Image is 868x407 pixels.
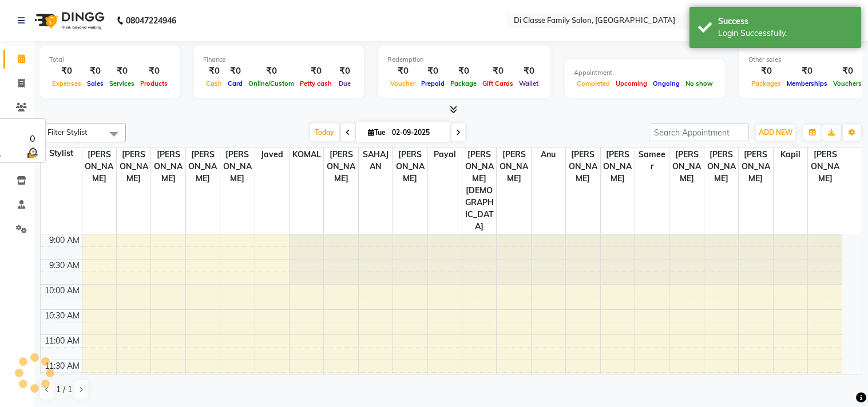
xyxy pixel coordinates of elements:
div: ₹0 [203,65,225,78]
span: Completed [574,79,613,87]
span: kapil [774,147,807,162]
img: logo [29,5,108,37]
div: ₹0 [516,65,541,78]
button: ADD NEW [756,125,795,141]
span: Voucher [387,79,418,87]
span: Package [447,79,479,87]
span: [PERSON_NAME] [393,147,427,186]
span: Card [225,79,245,87]
div: Appointment [574,68,716,78]
div: Total [49,55,171,65]
span: Sales [84,79,106,87]
span: Cash [203,79,225,87]
div: 9:00 AM [47,234,82,246]
span: Today [310,123,339,141]
div: ₹0 [830,65,865,78]
div: Success [718,15,853,27]
div: Redemption [387,55,541,65]
div: ₹0 [748,65,784,78]
span: Expenses [49,79,84,87]
div: ₹0 [784,65,830,78]
span: [PERSON_NAME] [186,147,220,186]
span: Tue [365,128,389,137]
div: ₹0 [137,65,171,78]
span: [PERSON_NAME] [566,147,600,186]
span: [PERSON_NAME] [151,147,185,186]
span: No show [683,79,716,87]
span: Vouchers [830,79,865,87]
span: [PERSON_NAME] [601,147,635,186]
span: Packages [748,79,784,87]
div: 9:30 AM [47,260,82,272]
span: [PERSON_NAME][DEMOGRAPHIC_DATA] [462,147,496,234]
input: Search Appointment [649,123,749,141]
span: [PERSON_NAME] [808,147,842,186]
input: 2025-09-02 [389,124,446,141]
span: SAHAJAN [359,147,393,174]
div: ₹0 [479,65,516,78]
span: Javed [255,147,289,162]
span: 1 / 1 [56,384,72,396]
span: Online/Custom [245,79,297,87]
div: ₹0 [387,65,418,78]
span: ADD NEW [759,128,792,137]
b: 08047224946 [126,5,176,37]
img: wait_time.png [25,145,39,159]
span: Payal [428,147,462,162]
span: [PERSON_NAME] [739,147,772,186]
div: ₹0 [297,65,335,78]
div: ₹0 [106,65,137,78]
span: Gift Cards [479,79,516,87]
span: [PERSON_NAME] [82,147,116,186]
span: [PERSON_NAME] [117,147,150,186]
span: [PERSON_NAME] [669,147,703,186]
span: [PERSON_NAME] [324,147,358,186]
div: 10:00 AM [42,285,82,297]
div: ₹0 [335,65,355,78]
span: Sameer [635,147,669,174]
div: ₹0 [225,65,245,78]
span: Filter Stylist [47,127,88,137]
div: Finance [203,55,355,65]
div: ₹0 [418,65,447,78]
div: 11:00 AM [42,335,82,347]
span: Anu [532,147,565,162]
div: ₹0 [49,65,84,78]
span: [PERSON_NAME] [497,147,530,186]
div: ₹0 [84,65,106,78]
span: Products [137,79,171,87]
span: [PERSON_NAME] [220,147,254,186]
div: 10:30 AM [42,310,82,322]
span: Wallet [516,79,541,87]
span: [PERSON_NAME] [704,147,738,186]
span: Memberships [784,79,830,87]
span: Upcoming [613,79,650,87]
div: 0 [25,131,39,145]
span: Due [336,79,354,87]
span: Ongoing [650,79,683,87]
span: Services [106,79,137,87]
span: KOMAL [290,147,323,162]
span: Prepaid [418,79,447,87]
span: Petty cash [297,79,335,87]
div: ₹0 [447,65,479,78]
div: 11:30 AM [42,360,82,372]
div: Login Successfully. [718,27,853,39]
div: Stylist [41,147,82,159]
div: ₹0 [245,65,297,78]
